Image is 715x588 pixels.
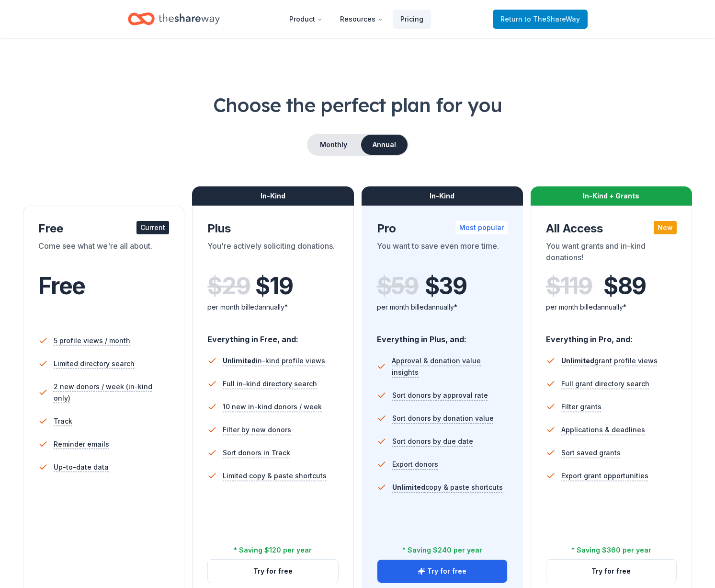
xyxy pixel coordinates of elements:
div: You're actively soliciting donations. [207,240,338,267]
div: You want grants and in-kind donations! [546,240,677,267]
span: Full in-kind directory search [223,378,317,390]
div: * Saving $240 per year [402,544,482,556]
span: Up-to-date data [54,461,109,473]
div: Plus [207,221,338,236]
span: Unlimited [561,357,594,365]
span: Approval & donation value insights [392,355,508,378]
div: per month billed annually* [207,301,338,313]
nav: Main [282,8,431,30]
span: Full grant directory search [561,378,649,390]
span: 5 profile views / month [54,335,130,346]
span: Sort donors by approval rate [392,390,488,401]
span: Filter by new donors [223,424,291,436]
span: Return [500,13,580,25]
div: Everything in Free, and: [207,325,338,346]
div: New [654,221,677,234]
span: 2 new donors / week (in-kind only) [54,381,170,404]
span: Unlimited [223,357,256,365]
div: Pro [377,221,508,236]
span: Sort donors in Track [223,447,290,459]
span: Applications & deadlines [561,424,645,436]
span: $ 19 [255,273,293,300]
span: Export donors [392,459,438,470]
div: Most popular [455,221,508,234]
button: Try for free [377,560,507,583]
button: Try for free [208,560,338,583]
a: Returnto TheShareWay [493,10,588,29]
div: * Saving $120 per year [234,544,312,556]
span: $ 89 [603,273,646,300]
span: grant profile views [561,357,658,365]
span: Sort donors by donation value [392,413,494,424]
button: Try for free [546,560,676,583]
span: in-kind profile views [223,357,325,365]
span: Sort saved grants [561,447,621,459]
span: Free [38,272,85,300]
div: In-Kind [362,186,523,206]
button: Product [282,10,330,29]
button: Monthly [308,135,359,155]
button: Annual [361,135,408,155]
div: Current [136,221,169,234]
span: $ 39 [425,273,467,300]
div: per month billed annually* [377,301,508,313]
a: Pricing [393,10,431,29]
div: per month billed annually* [546,301,677,313]
span: 10 new in-kind donors / week [223,401,322,413]
div: * Saving $360 per year [571,544,651,556]
span: Reminder emails [54,438,109,450]
span: copy & paste shortcuts [392,483,503,491]
span: to TheShareWay [524,15,580,23]
button: Resources [332,10,391,29]
span: Limited copy & paste shortcuts [223,470,327,482]
span: Sort donors by due date [392,436,473,447]
span: Unlimited [392,483,425,491]
span: Export grant opportunities [561,470,648,482]
div: You want to save even more time. [377,240,508,267]
div: Everything in Pro, and: [546,325,677,346]
div: In-Kind [192,186,353,206]
span: Limited directory search [54,358,135,369]
span: Filter grants [561,401,602,413]
span: Track [54,415,72,427]
div: In-Kind + Grants [531,186,692,206]
div: Everything in Plus, and: [377,325,508,346]
div: Come see what we're all about. [38,240,169,267]
div: All Access [546,221,677,236]
h1: Choose the perfect plan for you [23,92,692,118]
a: Home [128,8,220,30]
div: Free [38,221,169,236]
